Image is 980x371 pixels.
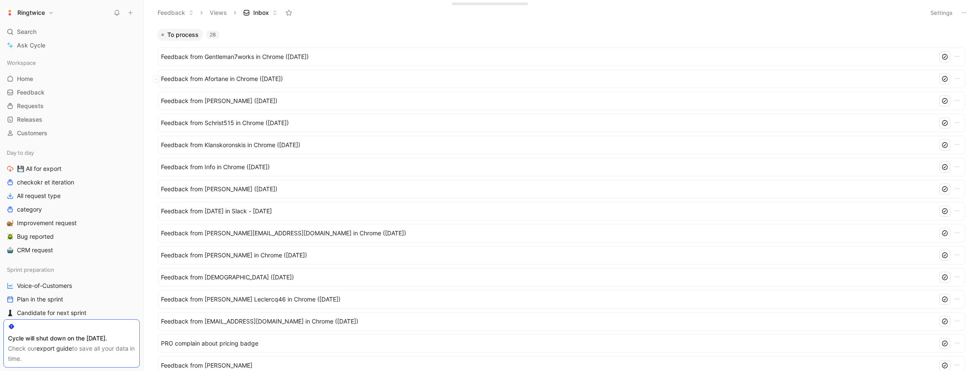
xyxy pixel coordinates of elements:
h1: Ringtwice [17,9,45,17]
span: Candidate for next sprint [17,309,86,317]
span: Releases [17,115,42,124]
span: Feedback from [EMAIL_ADDRESS][DOMAIN_NAME] in Chrome ([DATE]) [161,316,934,326]
span: Feedback from [PERSON_NAME] ([DATE]) [161,184,934,194]
a: Releases [3,113,140,126]
span: Feedback [17,88,44,97]
span: All request type [17,192,61,200]
span: Feedback from [PERSON_NAME] [161,360,934,371]
span: Feedback from Info in Chrome ([DATE]) [161,162,934,172]
a: 🐌Improvement request [3,217,140,229]
a: 🤖CRM request [3,244,140,257]
button: 🤖 [5,245,15,255]
span: category [17,205,42,214]
span: Feedback from [PERSON_NAME] Leclercq46 in Chrome ([DATE]) [161,294,934,304]
span: Requests [17,102,44,110]
button: Views [206,6,231,19]
a: Ask Cycle [3,39,140,52]
img: 🐌 [7,220,14,226]
span: Plan in the sprint [17,295,63,304]
a: 🪲Bug reported [3,230,140,243]
img: ♟️ [7,310,14,316]
a: Feedback from [PERSON_NAME][EMAIL_ADDRESS][DOMAIN_NAME] in Chrome ([DATE]) [158,224,965,243]
span: Feedback from [PERSON_NAME] in Chrome ([DATE]) [161,250,934,260]
button: RingtwiceRingtwice [3,7,56,19]
div: Day to day [3,146,140,159]
span: checkokr et iteration [17,178,74,187]
img: Ringtwice [6,8,14,17]
span: Bug reported [17,232,54,241]
span: Voice-of-Customers [17,282,72,290]
div: Workspace [3,56,140,69]
span: CRM request [17,246,53,254]
a: Feedback from [PERSON_NAME] ([DATE]) [158,92,965,110]
a: Feedback from Gentleman7works in Chrome ([DATE]) [158,47,965,66]
button: Feedback [154,6,197,19]
span: Feedback from [DATE] in Slack - [DATE] [161,206,931,216]
div: Day to day💾 All for exportcheckokr et iterationAll request typecategory🐌Improvement request🪲Bug r... [3,146,140,257]
div: Check our to save all your data in time. [8,343,135,364]
a: Feedback from Klanskoronskis in Chrome ([DATE]) [158,136,965,154]
a: Requests [3,100,140,112]
span: 💾 All for export [17,165,61,173]
span: Feedback from [PERSON_NAME] ([DATE]) [161,96,934,106]
button: Inbox [239,6,281,19]
a: checkokr et iteration [3,176,140,189]
a: Feedback from [EMAIL_ADDRESS][DOMAIN_NAME] in Chrome ([DATE]) [158,312,965,331]
span: Feedback from Klanskoronskis in Chrome ([DATE]) [161,140,934,150]
span: Workspace [7,59,36,67]
a: Feedback from [DEMOGRAPHIC_DATA] ([DATE]) [158,268,965,287]
span: Home [17,75,33,83]
span: Search [17,27,36,37]
div: Sprint preparation [3,263,140,276]
span: Improvement request [17,219,77,227]
a: All request type [3,190,140,202]
span: Customers [17,129,47,137]
img: 🤖 [7,247,14,254]
button: To process [157,29,203,41]
a: Feedback [3,86,140,99]
span: PRO complain about pricing badge [161,338,934,349]
span: Day to day [7,148,34,157]
button: 🐌 [5,218,15,228]
a: Customers [3,127,140,139]
span: Feedback from Gentleman7works in Chrome ([DATE]) [161,52,934,62]
a: Feedback from [PERSON_NAME] ([DATE]) [158,180,965,198]
span: Feedback from [DEMOGRAPHIC_DATA] ([DATE]) [161,272,934,282]
div: 28 [206,31,219,39]
div: Cycle will shut down on the [DATE]. [8,333,135,343]
span: Ask Cycle [17,40,45,50]
a: Feedback from [PERSON_NAME] Leclercq46 in Chrome ([DATE]) [158,290,965,309]
span: Inbox [253,8,269,17]
a: Feedback from [PERSON_NAME] in Chrome ([DATE]) [158,246,965,265]
a: Feedback from Schrist515 in Chrome ([DATE]) [158,114,965,132]
a: Feedback from Afortane in Chrome ([DATE]) [158,70,965,88]
span: To process [167,31,199,39]
a: export guide [36,345,72,352]
a: Home [3,73,140,85]
button: 🪲 [5,232,15,242]
button: Settings [927,7,956,19]
a: Feedback from [DATE] in Slack - [DATE] [158,202,965,220]
img: 🪲 [7,233,14,240]
button: ♟️ [5,308,15,318]
a: ♟️Candidate for next sprint [3,307,140,319]
a: Feedback from Info in Chrome ([DATE]) [158,158,965,176]
span: Feedback from Schrist515 in Chrome ([DATE]) [161,118,934,128]
span: Feedback from Afortane in Chrome ([DATE]) [161,74,934,84]
span: Feedback from [PERSON_NAME][EMAIL_ADDRESS][DOMAIN_NAME] in Chrome ([DATE]) [161,228,934,238]
a: Plan in the sprint [3,293,140,306]
a: 💾 All for export [3,162,140,175]
a: Voice-of-Customers [3,279,140,292]
div: Search [3,25,140,38]
a: PRO complain about pricing badge [158,334,965,353]
div: Sprint preparationVoice-of-CustomersPlan in the sprint♟️Candidate for next sprint🤖Grooming [3,263,140,333]
span: Sprint preparation [7,265,54,274]
a: category [3,203,140,216]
